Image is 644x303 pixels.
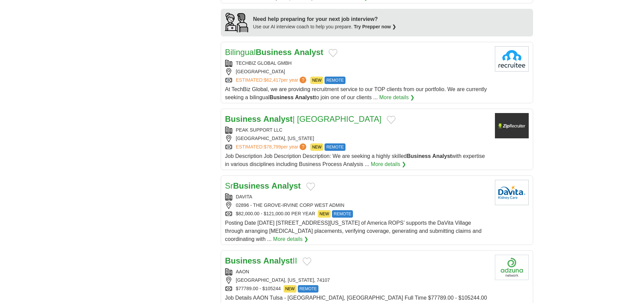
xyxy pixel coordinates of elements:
strong: Analyst [295,94,315,100]
a: ESTIMATED:$62,417per year? [236,77,308,84]
strong: Analyst [432,153,452,159]
a: BilingualBusiness Analyst [225,48,324,57]
button: Add to favorite jobs [329,49,337,57]
a: SrBusiness Analyst [225,181,301,190]
button: Add to favorite jobs [303,257,311,266]
strong: Analyst [271,181,301,190]
a: More details ❯ [371,160,406,168]
strong: Analyst [263,114,293,123]
div: PEAK SUPPORT LLC [225,127,490,134]
span: Posting Date [DATE] [STREET_ADDRESS][US_STATE] of America ROPS’ supports the DaVita Village throu... [225,220,482,242]
strong: Business [269,94,293,100]
span: $78,799 [264,144,281,149]
a: More details ❯ [273,235,309,243]
button: Add to favorite jobs [306,183,315,191]
div: Need help preparing for your next job interview? [253,15,397,23]
img: Company logo [495,46,529,72]
a: Business Analyst| [GEOGRAPHIC_DATA] [225,114,382,123]
div: 02896 - THE GROVE-IRVINE CORP WEST ADMIN [225,202,490,209]
span: REMOTE [325,77,345,84]
div: [GEOGRAPHIC_DATA], [US_STATE], 74107 [225,277,490,284]
strong: Business [407,153,431,159]
img: Company logo [495,255,529,280]
span: NEW [310,143,323,151]
span: NEW [318,210,331,218]
a: ESTIMATED:$78,799per year? [236,143,308,151]
img: DaVita logo [495,180,529,205]
div: [GEOGRAPHIC_DATA] [225,68,490,75]
span: REMOTE [298,285,318,293]
a: Business AnalystII [225,256,297,265]
strong: Analyst [263,256,293,265]
span: At TechBiz Global, we are providing recruitment service to our TOP clients from our portfolio. We... [225,86,487,100]
a: DAVITA [236,194,253,199]
span: NEW [310,77,323,84]
span: REMOTE [325,143,345,151]
div: AAON [225,268,490,275]
img: Company logo [495,113,529,138]
span: NEW [284,285,296,293]
span: $62,417 [264,77,281,83]
span: REMOTE [332,210,353,218]
span: Job Description Job Description Description: We are seeking a highly skilled with expertise in va... [225,153,485,167]
div: Use our AI interview coach to help you prepare. [253,23,397,30]
div: [GEOGRAPHIC_DATA], [US_STATE] [225,135,490,142]
strong: Business [225,256,261,265]
strong: Business [256,48,292,57]
strong: Analyst [294,48,324,57]
div: TECHBIZ GLOBAL GMBH [225,60,490,67]
div: $82,000.00 - $121,000.00 PER YEAR [225,210,490,218]
div: $77789.00 - $105244 [225,285,490,293]
span: ? [300,143,306,150]
a: Try Prepper now ❯ [354,24,397,29]
span: ? [300,77,306,83]
strong: Business [225,114,261,123]
a: More details ❯ [379,93,415,102]
button: Add to favorite jobs [387,116,396,124]
strong: Business [233,181,269,190]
